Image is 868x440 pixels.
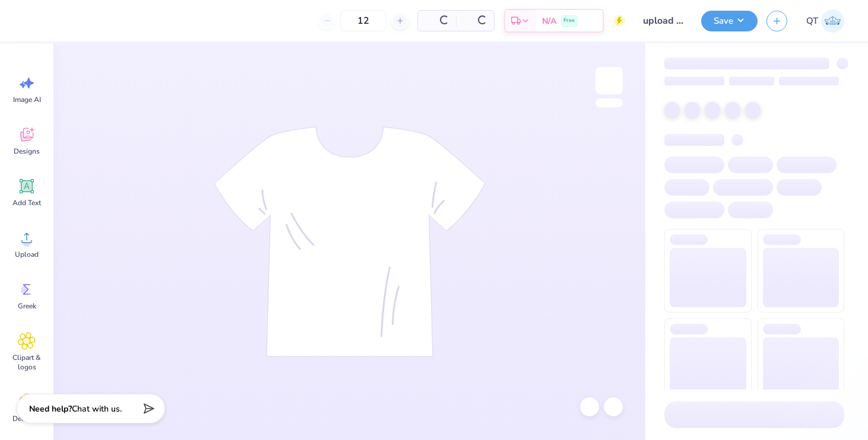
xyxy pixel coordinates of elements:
img: tee-skeleton.svg [214,126,486,357]
input: Untitled Design [634,9,692,33]
span: Image AI [13,95,41,104]
img: Qa Test [821,9,844,33]
span: Add Text [12,198,41,208]
span: N/A [542,15,556,27]
input: – – [340,10,387,31]
span: Decorate [12,414,41,423]
span: Clipart & logos [7,353,46,372]
span: Upload [15,250,39,259]
span: Greek [18,301,36,311]
span: Free [563,17,575,25]
strong: Need help? [29,403,72,415]
button: Save [701,11,758,31]
span: QT [806,14,818,28]
span: Designs [14,146,40,156]
a: QT [806,9,844,33]
span: Chat with us. [72,403,122,415]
